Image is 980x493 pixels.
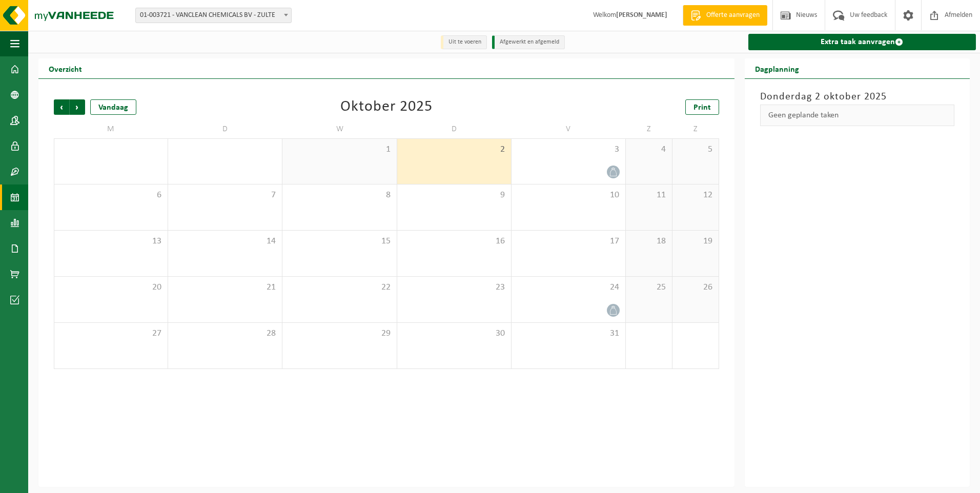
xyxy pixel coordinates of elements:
[678,282,713,293] span: 26
[135,8,292,23] span: 01-003721 - VANCLEAN CHEMICALS BV - ZULTE
[59,236,162,247] span: 13
[402,328,506,339] span: 30
[672,120,719,138] td: Z
[38,58,92,78] h2: Overzicht
[693,104,711,112] span: Print
[760,105,954,126] div: Geen geplande taken
[173,282,277,293] span: 21
[631,144,667,155] span: 4
[517,282,620,293] span: 24
[59,282,162,293] span: 20
[517,144,620,155] span: 3
[168,120,282,138] td: D
[745,58,809,78] h2: Dagplanning
[340,99,433,115] div: Oktober 2025
[683,5,767,26] a: Offerte aanvragen
[704,10,762,20] span: Offerte aanvragen
[748,34,976,50] a: Extra taak aanvragen
[173,190,277,201] span: 7
[402,190,506,201] span: 9
[288,236,391,247] span: 15
[678,236,713,247] span: 19
[678,190,713,201] span: 12
[173,328,277,339] span: 28
[402,144,506,155] span: 2
[288,190,391,201] span: 8
[59,328,162,339] span: 27
[70,99,85,115] span: Volgende
[678,144,713,155] span: 5
[402,236,506,247] span: 16
[288,282,391,293] span: 22
[136,8,291,23] span: 01-003721 - VANCLEAN CHEMICALS BV - ZULTE
[616,11,667,19] strong: [PERSON_NAME]
[492,35,565,49] li: Afgewerkt en afgemeld
[282,120,397,138] td: W
[90,99,136,115] div: Vandaag
[59,190,162,201] span: 6
[512,120,626,138] td: V
[402,282,506,293] span: 23
[397,120,512,138] td: D
[288,328,391,339] span: 29
[631,282,667,293] span: 25
[626,120,672,138] td: Z
[517,236,620,247] span: 17
[54,120,168,138] td: M
[54,99,69,115] span: Vorige
[760,89,954,105] h3: Donderdag 2 oktober 2025
[631,236,667,247] span: 18
[173,236,277,247] span: 14
[288,144,391,155] span: 1
[517,190,620,201] span: 10
[441,35,487,49] li: Uit te voeren
[685,99,719,115] a: Print
[631,190,667,201] span: 11
[517,328,620,339] span: 31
